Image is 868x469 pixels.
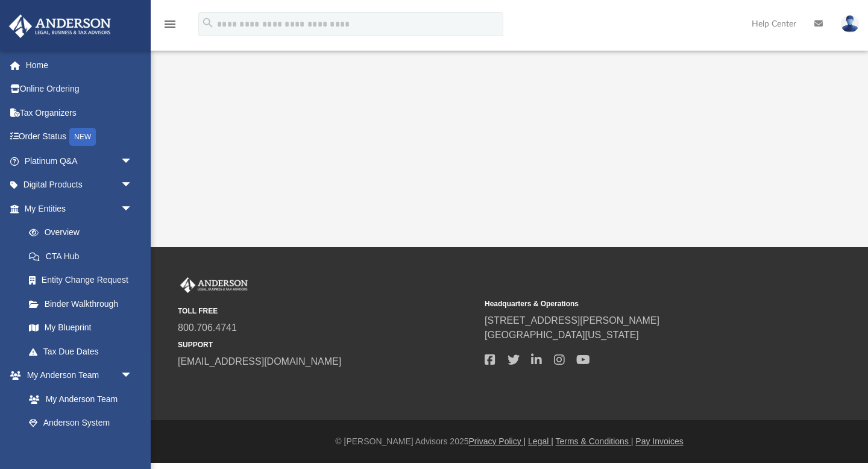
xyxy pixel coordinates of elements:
a: Online Ordering [8,77,151,101]
a: My Anderson Team [17,387,139,411]
span: arrow_drop_down [121,197,145,221]
img: User Pic [841,15,859,33]
a: [GEOGRAPHIC_DATA][US_STATE] [485,330,639,340]
a: My Anderson Teamarrow_drop_down [8,364,145,388]
a: [STREET_ADDRESS][PERSON_NAME] [485,315,659,326]
a: Digital Productsarrow_drop_down [8,173,151,197]
a: Anderson System [17,411,145,435]
a: Binder Walkthrough [17,292,151,316]
a: Entity Change Request [17,268,151,292]
i: menu [163,17,177,31]
a: Tax Organizers [8,101,151,125]
a: Legal | [528,436,553,446]
span: arrow_drop_down [121,149,145,174]
small: TOLL FREE [178,306,476,316]
i: search [201,16,215,30]
a: [EMAIL_ADDRESS][DOMAIN_NAME] [178,356,341,367]
div: © [PERSON_NAME] Advisors 2025 [151,435,868,448]
span: arrow_drop_down [121,173,145,198]
a: Privacy Policy | [469,436,526,446]
a: 800.706.4741 [178,323,237,333]
small: Headquarters & Operations [485,298,783,309]
a: Tax Due Dates [17,339,151,364]
span: arrow_drop_down [121,364,145,388]
small: SUPPORT [178,339,476,350]
a: My Entitiesarrow_drop_down [8,197,151,221]
a: menu [163,23,177,31]
a: Overview [17,221,151,245]
img: Anderson Advisors Platinum Portal [178,277,250,293]
img: Anderson Advisors Platinum Portal [5,14,115,38]
div: NEW [69,128,96,146]
a: My Blueprint [17,316,145,340]
a: Terms & Conditions | [556,436,634,446]
a: Pay Invoices [635,436,683,446]
a: Platinum Q&Aarrow_drop_down [8,149,151,173]
a: Order StatusNEW [8,125,151,150]
a: CTA Hub [17,244,151,268]
a: Home [8,53,151,77]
